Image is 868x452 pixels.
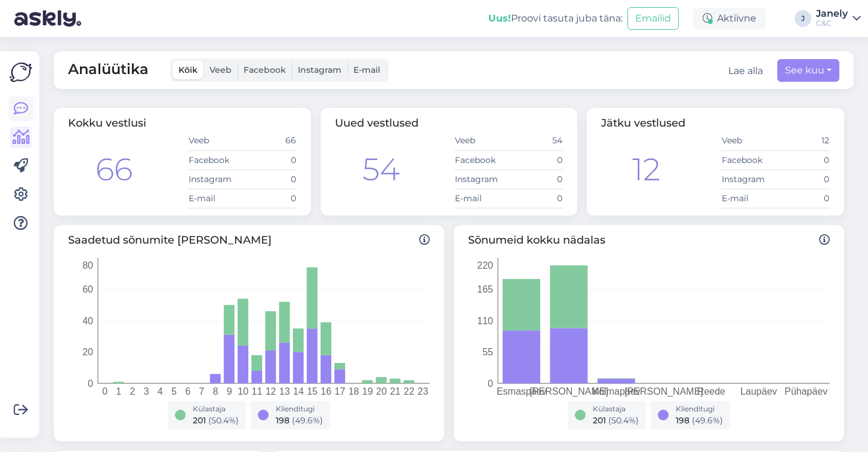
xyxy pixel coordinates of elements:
span: Saadetud sõnumite [PERSON_NAME] [68,232,430,248]
tspan: 220 [477,260,493,270]
span: Jätku vestlused [601,116,685,130]
div: 54 [362,146,400,193]
td: E-mail [188,189,242,208]
td: 0 [509,189,563,208]
tspan: 0 [488,378,493,388]
tspan: 23 [418,386,429,396]
tspan: 165 [477,284,493,294]
td: E-mail [454,189,509,208]
span: Kõik [178,64,198,75]
tspan: 11 [252,386,263,396]
div: 66 [96,146,133,193]
tspan: Kolmapäev [593,386,641,396]
tspan: 7 [199,386,204,396]
tspan: 55 [482,347,493,357]
button: Emailid [627,7,679,30]
div: Külastaja [593,404,639,414]
button: See kuu [777,59,839,82]
td: E-mail [721,189,775,208]
span: Sõnumeid kokku nädalas [468,232,830,248]
span: 198 [676,415,690,426]
tspan: Reede [697,386,725,396]
span: ( 50.4 %) [608,415,639,426]
div: 12 [632,146,660,193]
span: E-mail [353,64,380,75]
td: Veeb [721,131,775,150]
tspan: 17 [335,386,346,396]
tspan: Pühapäev [784,386,827,396]
div: Külastaja [193,404,239,414]
span: ( 50.4 %) [208,415,239,426]
td: 12 [775,131,830,150]
td: 0 [509,170,563,189]
tspan: 16 [321,386,331,396]
span: Instagram [298,64,341,75]
tspan: 8 [213,386,218,396]
span: 201 [593,415,606,426]
td: Facebook [721,150,775,170]
tspan: 18 [349,386,359,396]
span: 201 [193,415,206,426]
tspan: 4 [158,386,163,396]
td: 0 [775,170,830,189]
div: Proovi tasuta juba täna: [488,11,623,26]
tspan: 12 [266,386,276,396]
span: 198 [276,415,290,426]
tspan: 110 [477,315,493,325]
tspan: [PERSON_NAME] [530,386,608,397]
tspan: 80 [82,260,93,270]
span: ( 49.6 %) [692,415,723,426]
tspan: 19 [362,386,373,396]
div: Klienditugi [276,404,323,414]
tspan: 0 [102,386,107,396]
span: Kokku vestlusi [68,116,146,130]
tspan: 0 [88,378,93,388]
td: Instagram [188,170,242,189]
span: ( 49.6 %) [292,415,323,426]
td: 0 [242,189,297,208]
tspan: 20 [376,386,387,396]
td: 54 [509,131,563,150]
tspan: 60 [82,284,93,294]
tspan: 1 [116,386,121,396]
tspan: 21 [390,386,401,396]
tspan: 9 [227,386,232,396]
div: C&C [816,19,848,28]
span: Uued vestlused [335,116,418,130]
tspan: 40 [82,315,93,325]
td: Veeb [188,131,242,150]
tspan: 6 [185,386,190,396]
tspan: 15 [307,386,318,396]
span: Analüütika [68,59,149,82]
td: 0 [509,150,563,170]
td: 0 [775,189,830,208]
tspan: 22 [404,386,414,396]
tspan: [PERSON_NAME] [624,386,703,397]
div: Aktiivne [693,8,766,29]
b: Uus! [488,13,511,24]
tspan: 10 [238,386,248,396]
td: 66 [242,131,297,150]
td: 0 [242,150,297,170]
tspan: Esmaspäev [497,386,547,396]
tspan: 14 [293,386,304,396]
a: JanelyC&C [816,9,861,28]
img: Askly Logo [10,61,32,84]
tspan: 5 [171,386,177,396]
tspan: 2 [130,386,135,396]
span: Facebook [244,64,286,75]
button: Lae alla [728,64,763,78]
tspan: Laupäev [740,386,777,396]
td: Instagram [721,170,775,189]
td: Facebook [188,150,242,170]
tspan: 13 [279,386,290,396]
tspan: 3 [144,386,149,396]
div: J [795,10,811,27]
span: Veeb [210,64,232,75]
div: Klienditugi [676,404,723,414]
td: Facebook [454,150,509,170]
td: Veeb [454,131,509,150]
td: 0 [775,150,830,170]
tspan: 20 [82,347,93,357]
